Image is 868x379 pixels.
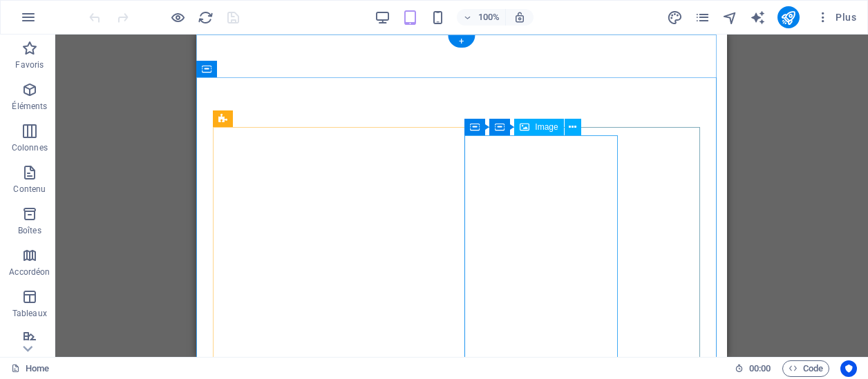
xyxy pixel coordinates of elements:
[478,9,500,26] h6: 100%
[750,10,766,26] i: AI Writer
[9,266,50,278] p: Accordéon
[811,6,862,28] button: Plus
[667,9,683,26] button: design
[12,308,47,319] p: Tableaux
[197,9,214,26] button: reload
[695,9,711,26] button: pages
[749,360,771,377] span: 00 00
[448,35,475,48] div: +
[780,10,796,26] i: Publier
[535,123,558,131] span: Image
[667,10,683,26] i: Design (Ctrl+Alt+Y)
[789,360,823,377] span: Code
[12,142,48,153] p: Colonnes
[169,9,186,26] button: Cliquez ici pour quitter le mode Aperçu et poursuivre l'édition.
[12,101,47,112] p: Éléments
[513,11,526,23] i: Lors du redimensionnement, ajuster automatiquement le niveau de zoom en fonction de l'appareil sé...
[457,9,506,26] button: 100%
[759,363,761,373] span: :
[198,10,214,26] i: Actualiser la page
[18,225,41,236] p: Boîtes
[15,59,44,70] p: Favoris
[13,184,46,195] p: Contenu
[782,360,829,377] button: Code
[722,9,739,26] button: navigator
[840,360,857,377] button: Usercentrics
[777,6,800,28] button: publish
[11,360,49,377] a: Cliquez pour annuler la sélection. Double-cliquez pour ouvrir Pages.
[735,360,771,377] h6: Durée de la session
[816,10,856,24] span: Plus
[750,9,766,26] button: text_generator
[722,10,738,26] i: Navigateur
